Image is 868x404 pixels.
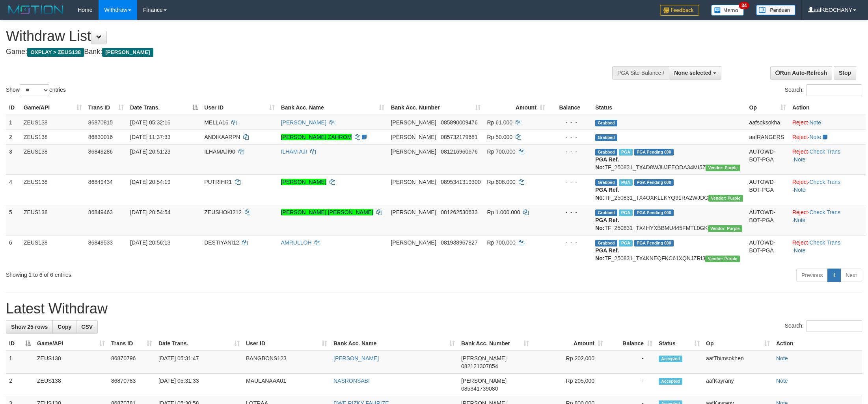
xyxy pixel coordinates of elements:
[88,148,113,155] span: 86849286
[789,144,866,174] td: · ·
[776,355,788,361] a: Note
[634,149,674,156] span: PGA Pending
[487,119,512,126] span: Rp 61.000
[130,148,170,155] span: [DATE] 20:51:23
[548,100,592,115] th: Balance
[756,5,795,15] img: panduan.png
[789,115,866,130] td: ·
[6,130,20,144] td: 2
[796,269,828,282] a: Previous
[789,130,866,144] td: ·
[792,179,808,185] a: Reject
[827,269,841,282] a: 1
[20,235,85,265] td: ZEUS138
[441,209,477,215] span: Copy 081262530633 to clipboard
[809,134,821,140] a: Note
[204,148,235,155] span: ILHAMAJI90
[659,356,682,362] span: Accepted
[108,374,155,396] td: 86870783
[794,217,806,223] a: Note
[532,374,606,396] td: Rp 205,000
[34,351,108,374] td: ZEUS138
[792,148,808,155] a: Reject
[278,100,388,115] th: Bank Acc. Name: activate to sort column ascending
[108,351,155,374] td: 86870796
[88,119,113,126] span: 86870815
[746,174,789,205] td: AUTOWD-BOT-PGA
[333,355,379,361] a: [PERSON_NAME]
[281,134,352,140] a: [PERSON_NAME] ZAHROM
[739,2,749,9] span: 34
[387,100,484,115] th: Bank Acc. Number: activate to sort column ascending
[656,336,703,351] th: Status: activate to sort column ascending
[834,66,856,80] a: Stop
[592,100,746,115] th: Status
[789,235,866,265] td: · ·
[595,134,617,141] span: Grabbed
[619,149,633,156] span: Marked by aafRornrotha
[391,148,436,155] span: [PERSON_NAME]
[461,385,498,392] span: Copy 085341739080 to clipboard
[88,239,113,246] span: 86849533
[88,134,113,140] span: 86830016
[551,119,589,126] div: - - -
[634,209,674,216] span: PGA Pending
[81,324,93,330] span: CSV
[243,374,330,396] td: MAULANAAA01
[705,256,739,262] span: Vendor URL: https://trx4.1velocity.biz
[391,119,436,126] span: [PERSON_NAME]
[76,320,98,334] a: CSV
[619,179,633,186] span: Marked by aafRornrotha
[706,165,740,171] span: Vendor URL: https://trx4.1velocity.biz
[487,209,520,215] span: Rp 1.000.000
[130,239,170,246] span: [DATE] 20:56:13
[794,187,806,193] a: Note
[612,66,669,80] div: PGA Site Balance /
[243,336,330,351] th: User ID: activate to sort column ascending
[6,235,20,265] td: 6
[155,336,243,351] th: Date Trans.: activate to sort column ascending
[595,217,619,231] b: PGA Ref. No:
[785,84,862,96] label: Search:
[58,324,71,330] span: Copy
[660,5,699,16] img: Feedback.jpg
[595,209,617,216] span: Grabbed
[595,187,619,201] b: PGA Ref. No:
[11,324,48,330] span: Show 25 rows
[441,134,477,140] span: Copy 085732179681 to clipboard
[809,239,840,246] a: Check Trans
[204,239,239,246] span: DESTIYANI12
[52,320,76,334] a: Copy
[88,209,113,215] span: 86849463
[487,148,515,155] span: Rp 700.000
[487,239,515,246] span: Rp 700.000
[6,336,34,351] th: ID: activate to sort column descending
[792,239,808,246] a: Reject
[789,174,866,205] td: · ·
[20,100,85,115] th: Game/API: activate to sort column ascending
[391,239,436,246] span: [PERSON_NAME]
[606,374,656,396] td: -
[592,144,746,174] td: TF_250831_TX4D8WJUJEEODA34MI5Z
[785,320,862,332] label: Search:
[595,120,617,126] span: Grabbed
[487,179,515,185] span: Rp 608.000
[551,208,589,216] div: - - -
[333,378,370,384] a: NASRONSABI
[102,48,153,57] span: [PERSON_NAME]
[809,179,840,185] a: Check Trans
[34,374,108,396] td: ZEUS138
[281,209,373,215] a: [PERSON_NAME] [PERSON_NAME]
[634,240,674,246] span: PGA Pending
[703,336,773,351] th: Op: activate to sort column ascending
[789,205,866,235] td: · ·
[20,174,85,205] td: ZEUS138
[458,336,532,351] th: Bank Acc. Number: activate to sort column ascending
[20,130,85,144] td: ZEUS138
[606,351,656,374] td: -
[746,205,789,235] td: AUTOWD-BOT-PGA
[6,28,571,44] h1: Withdraw List
[330,336,458,351] th: Bank Acc. Name: activate to sort column ascending
[6,205,20,235] td: 5
[243,351,330,374] td: BANGBONS123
